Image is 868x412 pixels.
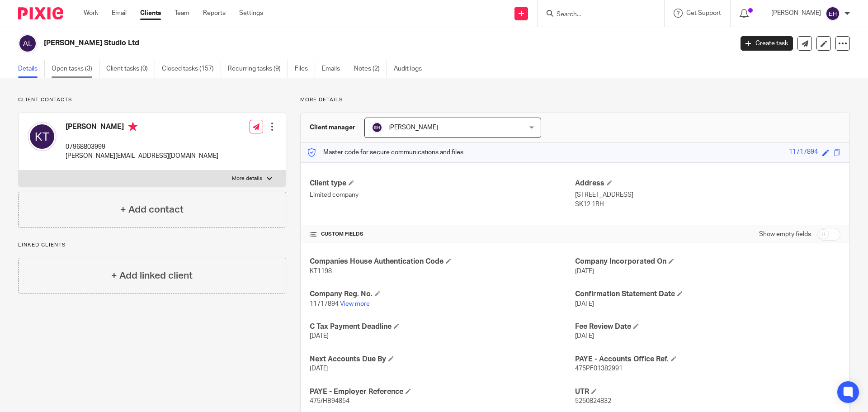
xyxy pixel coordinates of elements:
h4: Confirmation Statement Date [575,289,840,299]
a: Notes (2) [354,60,387,78]
a: Work [84,9,98,18]
h4: Next Accounts Due By [310,355,575,364]
a: Clients [140,9,161,18]
span: [DATE] [310,365,329,372]
span: [PERSON_NAME] [388,124,438,131]
h4: + Add linked client [111,269,193,283]
p: [PERSON_NAME] [771,9,821,18]
h3: Client manager [310,123,355,132]
a: Closed tasks (157) [162,60,221,78]
h4: Company Incorporated On [575,257,840,266]
span: KT1198 [310,268,332,275]
h4: PAYE - Accounts Office Ref. [575,355,840,364]
a: Audit logs [394,60,429,78]
i: Primary [128,122,137,131]
a: Recurring tasks (9) [228,60,288,78]
a: Reports [203,9,226,18]
h4: Address [575,179,840,188]
p: Client contacts [18,96,286,104]
a: Details [18,60,45,78]
p: SK12 1RH [575,200,840,209]
h4: Client type [310,179,575,188]
p: Linked clients [18,242,286,249]
h4: UTR [575,387,840,397]
p: More details [300,96,850,104]
p: Limited company [310,190,575,199]
span: [DATE] [575,301,594,307]
p: [PERSON_NAME][EMAIL_ADDRESS][DOMAIN_NAME] [66,152,218,161]
a: Open tasks (3) [52,60,99,78]
h2: [PERSON_NAME] Studio Ltd [44,38,590,48]
h4: Companies House Authentication Code [310,257,575,266]
span: Get Support [686,10,721,16]
a: Team [175,9,189,18]
div: 11717894 [789,147,818,158]
span: [DATE] [575,333,594,339]
h4: [PERSON_NAME] [66,122,218,133]
h4: + Add contact [120,203,184,217]
input: Search [556,11,637,19]
a: View more [340,301,370,307]
span: 5250824832 [575,398,611,404]
img: svg%3E [28,122,57,151]
img: svg%3E [826,6,840,21]
h4: PAYE - Employer Reference [310,387,575,397]
a: Email [112,9,127,18]
span: 475PF01382991 [575,365,623,372]
a: Emails [322,60,347,78]
h4: Company Reg. No. [310,289,575,299]
img: svg%3E [18,34,37,53]
span: [DATE] [310,333,329,339]
span: 475/HB94854 [310,398,349,404]
h4: C Tax Payment Deadline [310,322,575,331]
h4: CUSTOM FIELDS [310,231,575,238]
span: [DATE] [575,268,594,275]
a: Client tasks (0) [106,60,155,78]
h4: Fee Review Date [575,322,840,331]
a: Files [295,60,315,78]
p: More details [232,175,262,182]
p: [STREET_ADDRESS] [575,190,840,199]
label: Show empty fields [759,230,811,239]
p: Master code for secure communications and files [307,148,463,157]
img: svg%3E [372,122,382,133]
span: 11717894 [310,301,339,307]
a: Settings [239,9,263,18]
a: Create task [741,36,793,51]
p: 07968803999 [66,142,218,152]
img: Pixie [18,7,63,19]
